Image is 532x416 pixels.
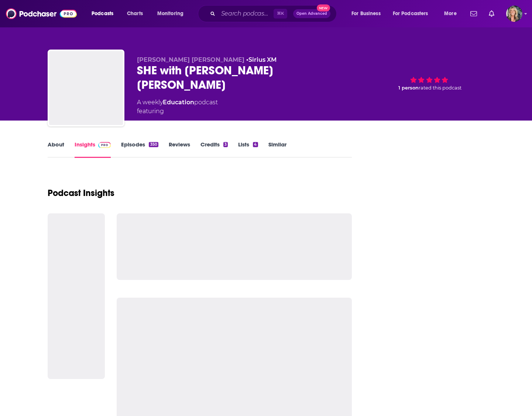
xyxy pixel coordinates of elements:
div: 350 [149,142,158,147]
a: About [48,141,64,158]
a: Similar [268,141,286,158]
button: open menu [388,8,439,20]
span: New [317,4,330,11]
a: Show notifications dropdown [486,7,497,20]
input: Search podcasts, credits, & more... [218,8,274,20]
a: Show notifications dropdown [467,7,480,20]
div: 1 personrated this podcast [374,56,485,102]
a: InsightsPodchaser Pro [75,141,111,158]
img: User Profile [506,6,522,22]
button: open menu [439,8,466,20]
h1: Podcast Insights [48,187,114,199]
span: Open Advanced [296,12,327,16]
div: A weekly podcast [137,98,218,116]
span: Logged in as lisa.beech [506,6,522,22]
button: open menu [86,8,123,20]
a: Sirius XM [248,56,277,63]
button: open menu [346,8,390,20]
span: • [246,56,277,63]
div: 4 [253,142,258,147]
span: Monitoring [157,9,183,19]
a: Episodes350 [121,141,158,158]
span: featuring [137,107,218,116]
span: 1 person [398,85,419,91]
span: More [444,9,457,19]
div: Search podcasts, credits, & more... [205,5,344,22]
div: 3 [223,142,228,147]
a: Education [163,99,194,106]
span: For Business [351,9,381,19]
span: For Podcasters [393,9,428,19]
button: Show profile menu [506,6,522,22]
button: Open AdvancedNew [293,9,330,18]
a: Charts [122,8,147,20]
img: Podchaser Pro [98,142,111,148]
span: Podcasts [92,9,113,19]
span: rated this podcast [419,85,461,91]
img: Podchaser - Follow, Share and Rate Podcasts [6,7,77,21]
span: ⌘ K [274,9,287,18]
a: Lists4 [238,141,258,158]
span: [PERSON_NAME] [PERSON_NAME] [137,56,244,63]
button: open menu [152,8,193,20]
span: Charts [127,9,143,19]
a: Reviews [169,141,190,158]
a: Credits3 [200,141,228,158]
